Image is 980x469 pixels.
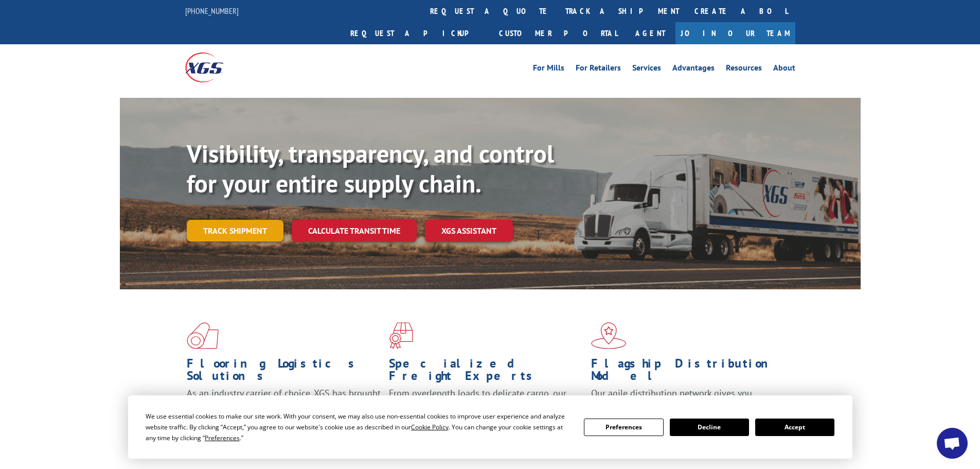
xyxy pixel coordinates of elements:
a: Calculate transit time [292,220,417,242]
button: Preferences [584,419,663,436]
a: XGS ASSISTANT [425,220,513,242]
img: xgs-icon-flagship-distribution-model-red [591,322,627,349]
a: Join Our Team [675,22,795,44]
a: [PHONE_NUMBER] [185,6,239,16]
span: Our agile distribution network gives you nationwide inventory management on demand. [591,387,780,411]
img: xgs-icon-total-supply-chain-intelligence-red [187,322,219,349]
a: Customer Portal [491,22,625,44]
a: For Mills [533,64,564,75]
button: Accept [755,419,834,436]
a: Resources [726,64,762,75]
div: Cookie Consent Prompt [128,395,852,459]
div: Open chat [937,428,968,459]
a: Track shipment [187,220,283,241]
h1: Specialized Freight Experts [389,357,583,387]
span: Preferences [205,433,240,442]
h1: Flagship Distribution Model [591,357,786,387]
a: For Retailers [576,64,621,75]
a: About [773,64,795,75]
button: Decline [670,419,749,436]
div: We use essential cookies to make our site work. With your consent, we may also use non-essential ... [146,411,572,443]
p: From overlength loads to delicate cargo, our experienced staff knows the best way to move your fr... [389,387,583,433]
span: As an industry carrier of choice, XGS has brought innovation and dedication to flooring logistics... [187,387,381,424]
a: Agent [625,22,675,44]
b: Visibility, transparency, and control for your entire supply chain. [187,137,554,199]
h1: Flooring Logistics Solutions [187,357,381,387]
a: Advantages [672,64,715,75]
a: Services [632,64,661,75]
span: Cookie Policy [411,423,449,431]
a: Request a pickup [343,22,491,44]
img: xgs-icon-focused-on-flooring-red [389,322,413,349]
